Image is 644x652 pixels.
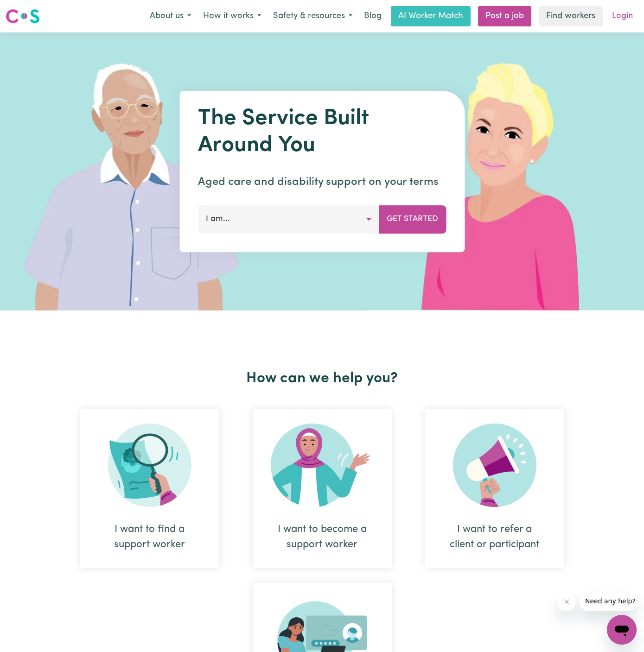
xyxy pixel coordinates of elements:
[539,6,603,26] a: Find workers
[108,424,191,507] img: Search
[606,6,638,26] a: Login
[447,522,542,552] div: I want to refer a client or participant
[198,106,446,159] h1: The Service Built Around You
[6,8,40,25] img: Careseekers logo
[478,6,531,26] a: Post a job
[197,6,267,26] button: How it works
[425,409,564,568] div: I want to refer a client or participant
[453,424,536,507] img: Refer
[6,6,40,27] a: Careseekers logo
[275,522,370,552] div: I want to become a support worker
[102,522,197,552] div: I want to find a support worker
[64,370,581,387] h2: How can we help you?
[144,6,197,26] button: About us
[607,615,637,645] iframe: Button to launch messaging window
[379,205,446,233] button: Get Started
[557,593,576,611] iframe: Close message
[271,424,374,507] img: Become Worker
[358,6,387,26] a: Blog
[391,6,471,26] a: AI Worker Match
[267,6,358,26] button: Safety & resources
[198,205,379,233] button: I am...
[198,174,446,190] p: Aged care and disability support on your terms
[253,409,392,568] div: I want to become a support worker
[580,591,637,611] iframe: Message from company
[80,409,219,568] div: I want to find a support worker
